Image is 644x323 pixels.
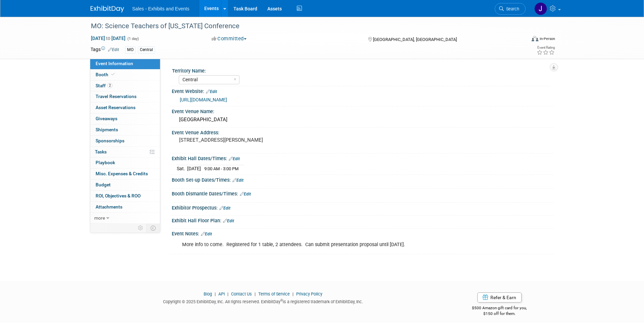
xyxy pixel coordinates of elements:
span: | [226,291,230,296]
span: | [213,291,217,296]
button: Committed [209,35,249,42]
div: Territory Name: [172,66,550,74]
div: Exhibit Hall Dates/Times: [172,153,553,162]
a: Refer & Earn [477,292,522,303]
a: Edit [201,232,212,236]
a: Budget [90,180,160,190]
td: [DATE] [187,165,201,172]
span: ROI, Objectives & ROO [96,193,141,198]
div: Event Rating [537,46,555,49]
div: Exhibit Hall Floor Plan: [172,216,553,224]
a: Tasks [90,147,160,157]
span: Giveaways [96,116,117,121]
td: Toggle Event Tabs [147,224,160,232]
div: Booth Set-up Dates/Times: [172,175,553,184]
span: (1 day) [127,37,139,41]
a: Giveaways [90,113,160,124]
div: Central [138,46,155,53]
a: Attachments [90,202,160,213]
span: Tasks [95,149,107,154]
div: $500 Amazon gift card for you, [445,301,554,316]
a: Sponsorships [90,136,160,146]
div: MO [125,46,136,53]
div: $150 off for them. [445,311,554,317]
a: Terms of Service [258,291,290,296]
span: Staff [96,83,112,88]
span: Asset Reservations [96,105,136,110]
span: Travel Reservations [96,94,137,99]
a: more [90,213,160,224]
span: | [253,291,257,296]
div: Exhibitor Prospectus: [172,203,553,212]
span: Attachments [96,204,122,210]
span: Booth [96,72,116,77]
a: Event Information [90,58,160,69]
a: Misc. Expenses & Credits [90,169,160,179]
div: Event Website: [172,86,553,95]
div: Copyright © 2025 ExhibitDay, Inc. All rights reserved. ExhibitDay is a registered trademark of Ex... [91,297,435,305]
span: Misc. Expenses & Credits [96,171,148,176]
img: Format-Inperson.png [532,36,538,41]
a: Asset Reservations [90,102,160,113]
a: Shipments [90,125,160,135]
a: Search [495,3,526,15]
a: Edit [232,178,244,183]
a: Playbook [90,157,160,168]
a: Edit [219,206,230,211]
div: Event Notes: [172,229,553,237]
span: [DATE] [DATE] [91,35,126,41]
span: to [105,36,111,41]
span: Sponsorships [96,138,124,143]
span: | [291,291,295,296]
div: In-Person [539,36,555,41]
span: more [94,215,105,221]
span: Budget [96,182,111,187]
div: Event Venue Address: [172,128,553,136]
span: [GEOGRAPHIC_DATA], [GEOGRAPHIC_DATA] [373,37,457,42]
a: Edit [229,156,240,161]
span: Search [504,6,519,11]
a: Blog [204,291,212,296]
span: Event Information [96,61,133,66]
div: More info to come. Registered for 1 table, 2 attendees. Can submit presentation proposal until [D... [177,238,480,251]
a: Edit [108,47,119,52]
span: Shipments [96,127,118,132]
a: Contact Us [231,291,252,296]
span: Sales - Exhibits and Events [132,6,189,11]
span: Playbook [96,160,115,165]
a: Travel Reservations [90,91,160,102]
a: API [218,291,225,296]
img: Joe Quinn [534,2,547,15]
a: Edit [206,89,217,94]
sup: ® [280,298,283,302]
a: Edit [223,219,234,223]
div: Event Venue Name: [172,106,553,115]
a: ROI, Objectives & ROO [90,191,160,201]
td: Tags [91,46,119,54]
td: Personalize Event Tab Strip [135,224,147,232]
img: ExhibitDay [91,6,124,12]
a: Booth [90,70,160,80]
div: MO: Science Teachers of [US_STATE] Conference [89,20,516,32]
div: [GEOGRAPHIC_DATA] [177,114,548,125]
div: Event Format [486,35,555,45]
a: Edit [240,192,251,196]
a: [URL][DOMAIN_NAME] [180,97,227,102]
i: Booth reservation complete [111,73,115,76]
a: Privacy Policy [296,291,322,296]
span: 2 [107,83,112,88]
div: Booth Dismantle Dates/Times: [172,189,553,197]
span: 9:00 AM - 3:00 PM [204,166,238,171]
pre: [STREET_ADDRESS][PERSON_NAME] [179,137,323,143]
a: Staff2 [90,81,160,91]
td: Sat. [177,165,187,172]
